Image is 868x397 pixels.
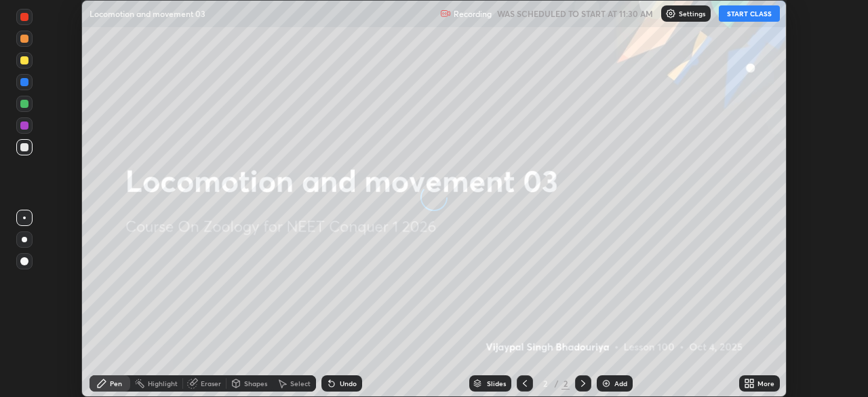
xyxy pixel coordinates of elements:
div: / [555,379,559,387]
div: Pen [110,380,122,387]
img: add-slide-button [601,378,612,389]
img: recording.375f2c34.svg [440,8,451,19]
p: Recording [454,9,492,19]
div: 2 [538,379,552,387]
img: class-settings-icons [665,8,676,19]
div: Select [290,380,311,387]
button: START CLASS [719,5,780,22]
div: Add [614,380,627,387]
div: More [757,380,774,387]
p: Locomotion and movement 03 [90,8,205,19]
div: Undo [340,380,357,387]
div: 2 [561,377,570,390]
p: Settings [679,10,705,17]
div: Highlight [148,380,178,387]
h5: WAS SCHEDULED TO START AT 11:30 AM [497,7,653,20]
div: Shapes [244,380,267,387]
div: Slides [487,380,506,387]
div: Eraser [201,380,221,387]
